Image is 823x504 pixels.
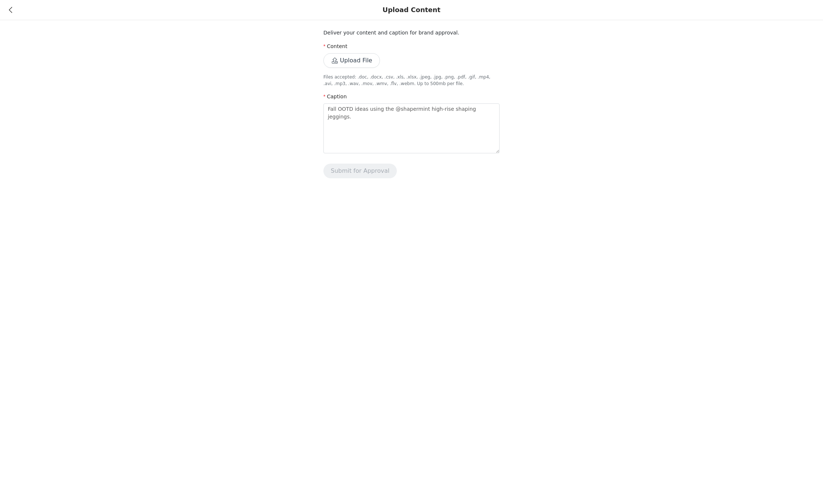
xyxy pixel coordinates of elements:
label: Caption [323,94,347,99]
button: Upload File [323,53,380,68]
span: Upload File [323,58,380,64]
button: Submit for Approval [323,164,397,178]
label: Content [323,43,347,49]
div: Upload Content [383,6,440,14]
p: Deliver your content and caption for brand approval. [323,29,500,37]
p: Files accepted: .doc, .docx, .csv, .xls, .xlsx, .jpeg, .jpg, .png, .pdf, .gif, .mp4, .avi, .mp3, ... [323,74,500,87]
